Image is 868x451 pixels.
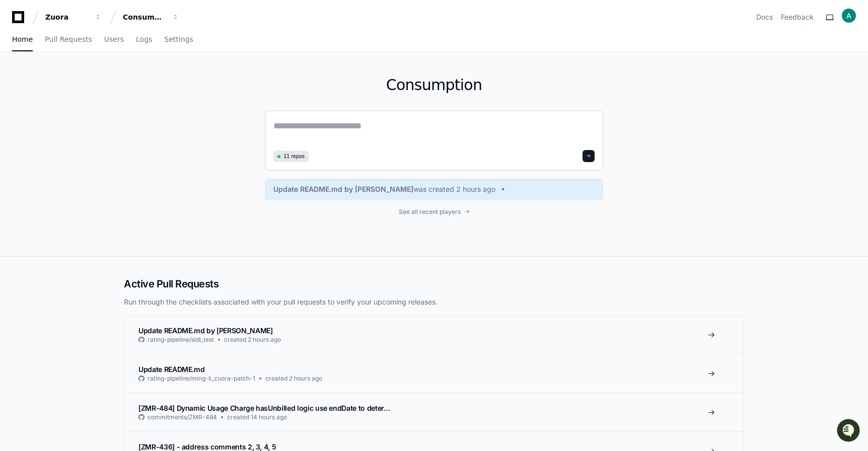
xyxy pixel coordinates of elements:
img: PlayerZero [10,10,30,30]
img: ACg8ocIoOHCAdizJuPHrJ669gTuD7HrCyAS_Vc56sXkzop7rEv34sw=s96-c [842,9,856,23]
span: created 2 hours ago [224,336,281,344]
span: was created 2 hours ago [413,184,495,194]
div: Welcome [10,40,183,56]
a: Powered byPylon [71,105,122,113]
span: See all recent players [399,208,461,216]
a: [ZMR-484] Dynamic Usage Charge hasUnbilled logic use endDate to deter…commitments/ZMR-484created ... [124,393,744,431]
span: created 14 hours ago [227,413,287,421]
span: Update README.md by [PERSON_NAME] [138,326,272,335]
iframe: Open customer support [836,418,863,445]
span: [ZMR-436] - address comments 2, 3, 4, 5 [138,442,276,451]
h1: Consumption [265,76,603,94]
div: We're offline, but we'll be back soon! [34,85,146,93]
span: rating-pipeline/ming-li_zuora-patch-1 [148,374,255,383]
div: Zuora [45,12,89,22]
span: created 2 hours ago [265,374,322,383]
button: Zuora [41,8,106,26]
a: Users [104,28,124,51]
button: Feedback [781,12,814,22]
span: Users [104,36,124,42]
a: Pull Requests [45,28,92,51]
a: Update README.md by [PERSON_NAME]was created 2 hours ago [273,184,595,194]
a: Settings [164,28,193,51]
span: 11 repos [283,153,305,160]
a: Docs [756,12,773,22]
span: Logs [136,36,152,42]
button: Consumption [119,8,183,26]
img: 1756235613930-3d25f9e4-fa56-45dd-b3ad-e072dfbd1548 [10,75,28,93]
a: Update README.mdrating-pipeline/ming-li_zuora-patch-1created 2 hours ago [124,354,744,393]
span: Update README.md [138,365,204,373]
a: Logs [136,28,152,51]
span: rating-pipeline/sidi_test [148,336,214,344]
a: See all recent players [265,208,603,216]
span: Pull Requests [45,36,92,42]
span: Settings [164,36,193,42]
a: Home [12,28,33,51]
span: Pylon [100,106,122,113]
span: Home [12,36,33,42]
div: Consumption [123,12,166,22]
span: commitments/ZMR-484 [148,413,217,421]
button: Start new chat [171,78,183,90]
span: [ZMR-484] Dynamic Usage Charge hasUnbilled logic use endDate to deter… [138,404,390,412]
span: Update README.md by [PERSON_NAME] [273,184,413,194]
p: Run through the checklists associated with your pull requests to verify your upcoming releases. [124,297,744,307]
h2: Active Pull Requests [124,277,744,291]
a: Update README.md by [PERSON_NAME]rating-pipeline/sidi_testcreated 2 hours ago [124,316,744,354]
div: Start new chat [34,75,165,85]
